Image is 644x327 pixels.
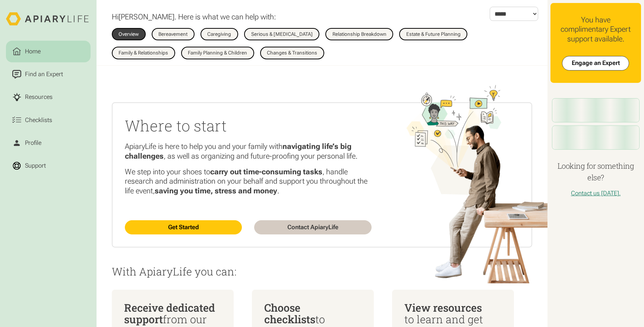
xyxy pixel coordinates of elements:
div: Changes & Transitions [267,50,317,55]
span: [PERSON_NAME] [119,12,174,21]
div: Home [23,47,42,56]
div: Serious & [MEDICAL_DATA] [251,32,313,37]
span: Choose checklists [264,300,315,326]
a: Changes & Transitions [260,47,324,59]
strong: carry out time-consuming tasks [210,167,322,176]
a: Engage an Expert [562,56,629,71]
a: Estate & Future Planning [399,28,467,41]
a: Overview [112,28,146,41]
div: You have complimentary Expert support available. [556,15,635,44]
a: Relationship Breakdown [325,28,393,41]
div: Estate & Future Planning [406,32,461,37]
h4: Looking for something else? [550,161,641,183]
div: Profile [23,138,43,147]
div: Family & Relationships [119,50,168,55]
a: Support [6,155,91,177]
div: Bereavement [158,32,187,37]
span: View resources [404,300,482,315]
div: Relationship Breakdown [332,32,386,37]
a: Family Planning & Children [181,47,254,59]
h2: Where to start [125,115,372,136]
a: Resources [6,87,91,108]
a: Family & Relationships [112,47,175,59]
div: Caregiving [207,32,231,37]
a: Home [6,41,91,62]
div: Support [23,161,47,170]
div: Checklists [23,116,54,125]
a: Get Started [125,220,242,235]
form: Locale Form [490,7,539,21]
a: Contact us [DATE]. [571,190,621,197]
a: Caregiving [201,28,238,41]
p: With ApiaryLife you can: [112,266,532,277]
strong: saving you time, stress and money [155,186,277,195]
div: Find an Expert [23,70,64,79]
p: Hi . Here is what we can help with: [112,12,276,22]
span: Receive dedicated support [124,300,215,326]
div: Resources [23,93,54,102]
strong: navigating life’s big challenges [125,142,351,161]
a: Profile [6,132,91,153]
div: Family Planning & Children [188,50,247,55]
p: We step into your shoes to , handle research and administration on your behalf and support you th... [125,167,372,196]
a: Bereavement [152,28,195,41]
p: ApiaryLife is here to help you and your family with , as well as organizing and future-proofing y... [125,142,372,161]
a: Find an Expert [6,64,91,85]
a: Serious & [MEDICAL_DATA] [244,28,319,41]
a: Checklists [6,109,91,131]
a: Contact ApiaryLife [254,220,372,235]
